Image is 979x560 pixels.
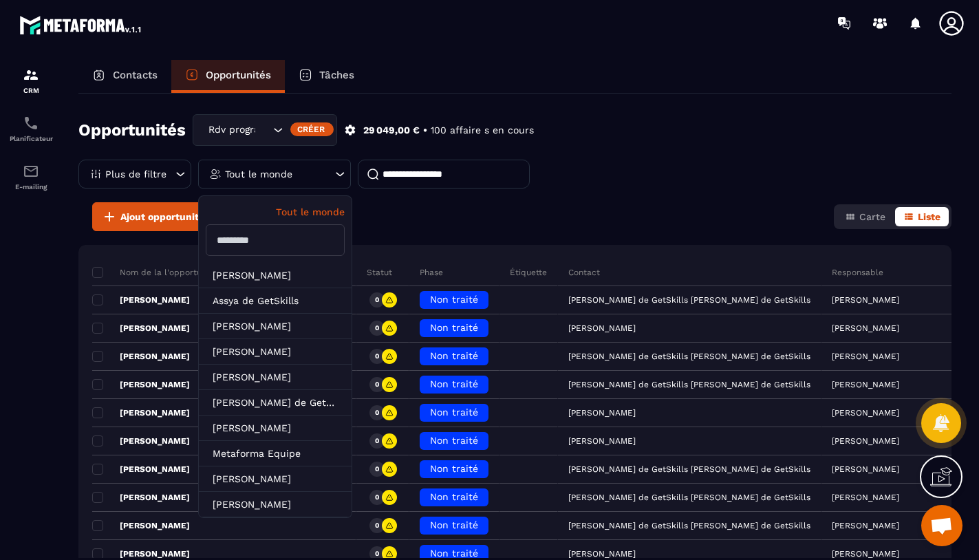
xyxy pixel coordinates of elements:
a: emailemailE-mailing [3,153,58,201]
li: [PERSON_NAME] [199,339,352,365]
input: Search for option [256,122,270,138]
span: Non traité [430,548,478,559]
p: [PERSON_NAME] [832,352,899,361]
h2: Opportunités [78,116,186,144]
p: Étiquette [510,267,547,278]
li: [PERSON_NAME] de GetSkills [199,390,352,416]
p: 0 [375,295,379,305]
div: Search for option [193,114,337,146]
button: Liste [895,207,949,226]
p: 0 [375,323,379,333]
p: 0 [375,352,379,361]
p: [PERSON_NAME] [92,520,190,531]
p: E-mailing [3,183,58,191]
img: logo [19,12,143,37]
span: Non traité [430,350,478,361]
p: Tout le monde [206,206,345,217]
a: Tâches [285,60,368,93]
span: Non traité [430,519,478,530]
li: [PERSON_NAME] [199,416,352,441]
p: Contacts [113,69,158,81]
p: 100 affaire s en cours [431,124,534,137]
p: Phase [420,267,443,278]
span: Non traité [430,378,478,389]
p: [PERSON_NAME] [832,549,899,559]
p: [PERSON_NAME] [832,493,899,502]
img: formation [23,67,39,83]
p: [PERSON_NAME] [92,379,190,390]
span: Rdv programmé [205,122,256,138]
p: CRM [3,87,58,94]
p: Statut [367,267,392,278]
p: [PERSON_NAME] [92,294,190,305]
p: Planificateur [3,135,58,142]
p: Responsable [832,267,883,278]
img: email [23,163,39,180]
p: Contact [568,267,600,278]
p: [PERSON_NAME] [92,492,190,503]
span: Liste [918,211,940,222]
a: formationformationCRM [3,56,58,105]
span: Non traité [430,435,478,446]
p: [PERSON_NAME] [832,323,899,333]
span: Ajout opportunité [120,210,204,224]
p: 0 [375,436,379,446]
p: Plus de filtre [105,169,166,179]
p: [PERSON_NAME] [92,464,190,475]
p: 0 [375,521,379,530]
p: [PERSON_NAME] [832,295,899,305]
p: 29 049,00 € [363,124,420,137]
a: Contacts [78,60,171,93]
p: [PERSON_NAME] [832,436,899,446]
p: 0 [375,464,379,474]
p: Tâches [319,69,354,81]
li: [PERSON_NAME] [199,466,352,492]
li: Assya de GetSkills [199,288,352,314]
span: Carte [859,211,885,222]
button: Carte [837,207,894,226]
span: Non traité [430,407,478,418]
div: Créer [290,122,334,136]
span: Non traité [430,491,478,502]
img: scheduler [23,115,39,131]
p: [PERSON_NAME] [92,351,190,362]
p: Tout le monde [225,169,292,179]
p: Nom de la l'opportunité [92,267,217,278]
li: [PERSON_NAME] [199,492,352,517]
p: [PERSON_NAME] [92,323,190,334]
button: Ajout opportunité [92,202,213,231]
p: [PERSON_NAME] [832,380,899,389]
p: [PERSON_NAME] [92,548,190,559]
p: [PERSON_NAME] [92,407,190,418]
li: [PERSON_NAME] [199,365,352,390]
p: • [423,124,427,137]
p: [PERSON_NAME] [92,435,190,446]
li: Metaforma Equipe [199,441,352,466]
a: Ouvrir le chat [921,505,962,546]
p: [PERSON_NAME] [832,408,899,418]
li: [PERSON_NAME] [199,263,352,288]
p: 0 [375,380,379,389]
p: [PERSON_NAME] [832,521,899,530]
span: Non traité [430,322,478,333]
li: [PERSON_NAME] [199,314,352,339]
a: Opportunités [171,60,285,93]
p: 0 [375,549,379,559]
span: Non traité [430,463,478,474]
p: 0 [375,493,379,502]
p: Opportunités [206,69,271,81]
span: Non traité [430,294,478,305]
p: 0 [375,408,379,418]
a: schedulerschedulerPlanificateur [3,105,58,153]
p: [PERSON_NAME] [832,464,899,474]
